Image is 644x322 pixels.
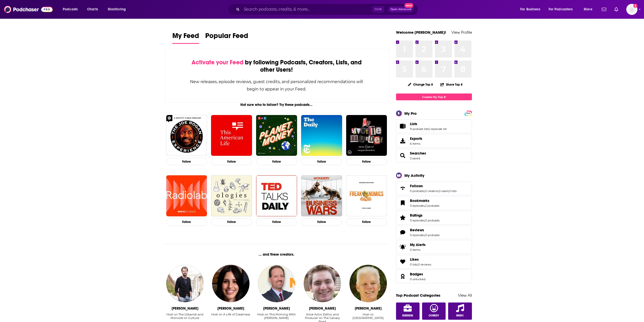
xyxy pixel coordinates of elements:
[346,115,387,156] img: My Favorite Murder with Karen Kilgariff and Georgia Hardstark
[410,272,423,276] span: Badges
[429,127,447,131] a: 1 episode list
[301,115,342,156] img: The Daily
[63,6,78,13] span: Podcasts
[233,4,423,15] div: Search podcasts, credits, & more...
[396,30,446,35] a: Welcome [PERSON_NAME]!
[410,122,417,126] span: Lists
[396,134,472,148] a: Exports
[448,302,472,320] a: Music
[626,4,637,15] button: Show profile menu
[448,189,449,193] span: ,
[633,4,637,8] svg: Add a profile image
[4,5,53,14] a: Podchaser - Follow, Share and Rate Podcasts
[211,313,250,316] div: Host on A Life of Greatness
[59,5,84,13] button: open menu
[549,6,573,13] span: For Podcasters
[410,242,426,247] span: My Alerts
[396,255,472,269] span: Likes
[465,111,471,115] a: PRO
[425,204,425,207] span: ,
[402,314,413,317] span: Business
[425,219,440,222] a: 0 podcasts
[520,6,540,13] span: For Business
[258,265,295,302] img: Gordon Deal
[211,115,252,156] img: This American Life
[458,293,472,298] a: View All
[396,302,420,320] a: Business
[346,218,387,226] button: Follow
[166,158,207,165] button: Follow
[410,198,439,203] a: Bookmarks
[410,157,420,160] a: 3 saved
[398,214,408,221] a: Ratings
[440,80,463,89] button: Share Top 8
[404,3,413,8] span: New
[418,263,431,266] a: 0 reviews
[211,175,252,216] a: Ologies with Alie Ward
[410,151,426,156] a: Searches
[166,115,207,156] img: The Joe Rogan Experience
[349,265,387,302] img: Sam Allen
[166,218,207,226] button: Follow
[449,189,456,193] a: 0 lists
[425,233,425,237] span: ,
[309,306,336,311] div: Daniel Cuneo
[439,189,448,193] a: 0 users
[545,5,580,13] button: open menu
[626,4,637,15] img: User Profile
[256,175,297,216] img: TED Talks Daily
[425,233,440,237] a: 0 podcasts
[396,293,440,298] a: Top Podcast Categories
[256,115,297,156] a: Planet Money
[425,219,425,222] span: ,
[456,314,464,317] span: Music
[410,228,424,232] span: Reviews
[396,181,472,195] span: Follows
[410,122,447,126] a: Lists
[217,306,244,311] div: Sarah Grynberg
[410,184,456,188] a: Follows
[517,5,547,13] button: open menu
[404,173,424,178] div: My Activity
[410,219,425,222] a: 0 episodes
[429,127,429,131] span: ,
[172,31,199,43] span: My Feed
[301,175,342,216] img: Business Wars
[212,265,250,302] a: Sarah Grynberg
[398,137,408,144] span: Exports
[438,189,439,193] span: ,
[410,272,425,276] a: Badges
[87,6,98,13] span: Charts
[451,30,472,35] a: View Profile
[410,257,431,262] a: Likes
[580,5,599,13] button: open menu
[355,306,382,311] div: Sam Allen
[164,313,206,320] div: Host on The Urbanist and Monocle on Culture
[205,31,248,43] span: Popular Feed
[410,136,422,141] span: Exports
[192,59,243,66] span: Activate your Feed
[84,5,101,13] a: Charts
[396,93,472,100] a: Create My Top 8
[584,6,592,13] span: More
[166,175,207,216] img: Radiolab
[410,277,425,281] a: 0 unlocked
[263,306,290,311] div: Gordon Deal
[398,152,408,159] a: Searches
[398,123,408,130] a: Lists
[396,270,472,283] span: Badges
[172,31,199,44] a: My Feed
[172,306,198,311] div: Robert Bound
[429,314,439,317] span: Comedy
[398,185,408,192] a: Follows
[396,211,472,224] span: Ratings
[166,265,204,302] img: Robert Bound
